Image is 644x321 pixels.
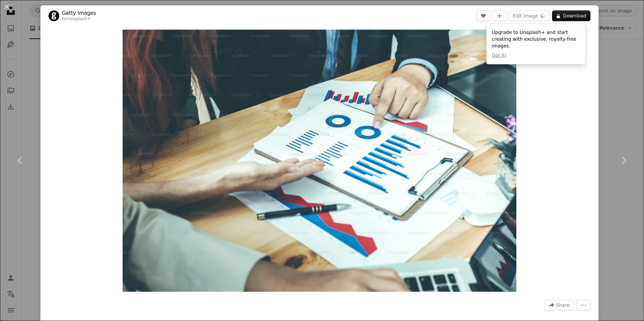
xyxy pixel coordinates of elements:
div: Upgrade to Unsplash+ and start creating with exclusive, royalty-free images. [486,24,585,64]
span: Share [556,300,570,310]
button: More Actions [576,300,590,311]
img: Teamwork process, business people working in the office discussing documents and ideas at meeting [123,30,516,292]
button: Like [477,10,490,21]
button: Download [552,10,590,21]
button: Got it! [492,52,507,59]
a: Next [604,128,644,193]
img: Go to Getty Images's profile [49,10,59,21]
div: For [62,16,96,22]
button: Zoom in on this image [123,30,516,292]
button: Edit image [509,10,549,21]
a: Getty Images [62,10,96,16]
button: Share this image [545,300,574,311]
button: Add to Collection [493,10,506,21]
a: Unsplash+ [68,16,91,21]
